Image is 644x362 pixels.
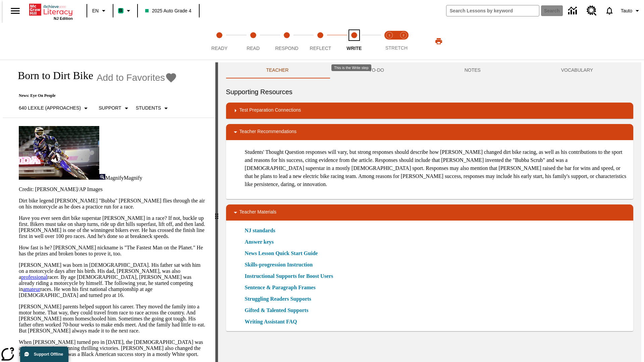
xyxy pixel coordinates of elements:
div: Press Enter or Spacebar and then press right and left arrow keys to move the slider [215,62,218,362]
p: Test Preparation Connections [239,107,301,115]
span: Add to Favorites [97,72,165,83]
span: NJ Edition [54,16,73,20]
h6: Supporting Resources [226,86,633,97]
span: Read [247,46,260,51]
p: [PERSON_NAME] was born in [DEMOGRAPHIC_DATA]. His father sat with him on a motorcycle days after ... [19,262,207,298]
button: Teacher [226,62,329,78]
img: Motocross racer James Stewart flies through the air on his dirt bike. [19,126,99,180]
span: EN [92,7,99,14]
button: Language: EN, Select a language [89,5,111,17]
a: Data Center [564,2,583,20]
p: Teacher Recommendations [239,128,297,136]
img: Magnify [99,174,105,180]
input: search field [446,5,539,16]
button: Profile/Settings [618,5,644,17]
button: Ready step 1 of 5 [200,23,239,60]
span: Magnify [124,175,142,181]
div: This is the Write step [331,64,371,71]
a: Resource Center, Will open in new tab [583,2,601,20]
a: Instructional Supports for Boost Users, Will open in new browser window or tab [245,272,333,280]
button: Select Lexile, 640 Lexile (Approaches) [16,102,93,114]
p: Dirt bike legend [PERSON_NAME] "Bubba" [PERSON_NAME] flies through the air on his motorcycle as h... [19,198,207,210]
p: Have you ever seen dirt bike superstar [PERSON_NAME] in a race? If not, buckle up first. Bikers m... [19,215,207,239]
button: Open side menu [5,1,25,21]
a: Notifications [601,2,618,19]
button: Add to Favorites - Born to Dirt Bike [97,72,177,83]
button: TO-DO [329,62,424,78]
div: Home [29,2,73,20]
div: reading [3,62,215,359]
button: Read step 2 of 5 [233,23,272,60]
span: Ready [211,46,227,51]
span: B [119,6,122,15]
div: activity [218,62,641,362]
button: VOCABULARY [521,62,633,78]
span: Respond [275,46,298,51]
p: Students' Thought Question responses will vary, but strong responses should describe how [PERSON_... [245,148,628,188]
span: Reflect [310,46,331,51]
span: Write [346,46,362,51]
span: 2025 Auto Grade 4 [145,7,192,14]
a: Writing Assistant FAQ [245,318,301,326]
a: Skills-progression Instruction, Will open in new browser window or tab [245,261,313,269]
p: Teacher Materials [239,208,277,217]
span: Magnify [105,175,124,181]
a: Answer keys, Will open in new browser window or tab [245,238,274,246]
span: STRETCH [385,45,408,51]
a: Struggling Readers Supports [245,295,315,303]
p: News: Eye On People [11,93,177,98]
button: Write step 5 of 5 [335,23,374,60]
div: Instructional Panel Tabs [226,62,633,78]
button: Select Student [133,102,173,114]
p: [PERSON_NAME] parents helped support his career. They moved the family into a motor home. That wa... [19,304,207,334]
a: amateur [23,286,40,292]
p: Students [136,105,161,112]
button: Reflect step 4 of 5 [301,23,340,60]
a: News Lesson Quick Start Guide, Will open in new browser window or tab [245,249,318,257]
p: 640 Lexile (Approaches) [19,105,81,112]
button: Stretch Read step 1 of 2 [380,23,399,60]
a: Sentence & Paragraph Frames, Will open in new browser window or tab [245,284,316,292]
div: Test Preparation Connections [226,103,633,119]
text: 2 [402,34,404,37]
p: When [PERSON_NAME] turned pro in [DATE], the [DEMOGRAPHIC_DATA] was an instant , winning thrillin... [19,339,207,357]
button: Scaffolds, Support [96,102,133,114]
h1: Born to Dirt Bike [11,69,93,82]
span: Tauto [621,7,632,14]
span: Support Offline [34,352,63,357]
button: Boost Class color is mint green. Change class color [115,5,135,17]
p: Support [99,105,121,112]
a: NJ standards [245,227,279,235]
button: NOTES [424,62,521,78]
p: Credit: [PERSON_NAME]/AP Images [19,186,207,192]
a: sensation [40,345,60,351]
a: Gifted & Talented Supports [245,306,313,314]
p: How fast is he? [PERSON_NAME] nickname is "The Fastest Man on the Planet." He has the prizes and ... [19,245,207,257]
button: Print [428,35,449,47]
a: professional [21,274,47,280]
div: Teacher Recommendations [226,124,633,140]
button: Stretch Respond step 2 of 2 [394,23,413,60]
button: Support Offline [20,347,68,362]
text: 1 [388,34,390,37]
div: Teacher Materials [226,204,633,221]
button: Respond step 3 of 5 [267,23,306,60]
